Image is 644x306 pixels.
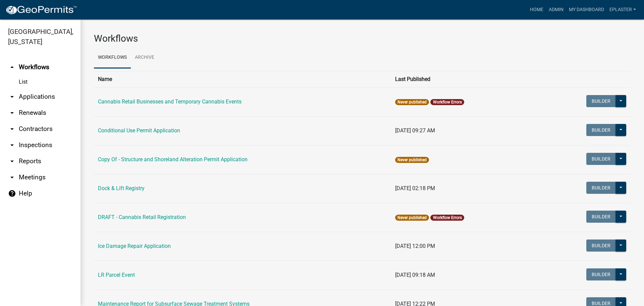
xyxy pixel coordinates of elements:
a: Workflow Errors [433,100,462,104]
span: [DATE] 12:00 PM [395,243,435,249]
button: Builder [586,268,616,280]
a: Workflow Errors [433,215,462,220]
i: arrow_drop_down [8,93,16,101]
a: Archive [131,47,158,69]
a: Ice Damage Repair Application [98,243,171,249]
a: DRAFT - Cannabis Retail Registration [98,214,186,220]
span: Never published [395,215,429,221]
button: Builder [586,124,616,136]
a: Copy Of - Structure and Shoreland Alteration Permit Application [98,156,248,163]
i: arrow_drop_down [8,141,16,149]
a: My Dashboard [566,3,607,16]
i: arrow_drop_down [8,173,16,181]
a: Home [527,3,546,16]
span: Never published [395,157,429,163]
span: Never published [395,99,429,105]
i: arrow_drop_down [8,109,16,117]
span: [DATE] 02:18 PM [395,185,435,191]
button: Builder [586,182,616,194]
a: Cannabis Retail Businesses and Temporary Cannabis Events [98,98,241,105]
i: arrow_drop_up [8,63,16,71]
a: LR Parcel Event [98,272,135,278]
th: Last Published [391,71,542,87]
button: Builder [586,95,616,107]
th: Name [94,71,391,87]
button: Builder [586,239,616,252]
a: Admin [546,3,566,16]
a: Conditional Use Permit Application [98,127,180,134]
a: eplaster [607,3,639,16]
span: [DATE] 09:18 AM [395,272,435,278]
i: arrow_drop_down [8,157,16,165]
h3: Workflows [94,33,631,44]
i: arrow_drop_down [8,125,16,133]
i: help [8,189,16,198]
span: [DATE] 09:27 AM [395,127,435,134]
button: Builder [586,153,616,165]
a: Dock & Lift Registry [98,185,145,191]
button: Builder [586,211,616,223]
a: Workflows [94,47,131,69]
